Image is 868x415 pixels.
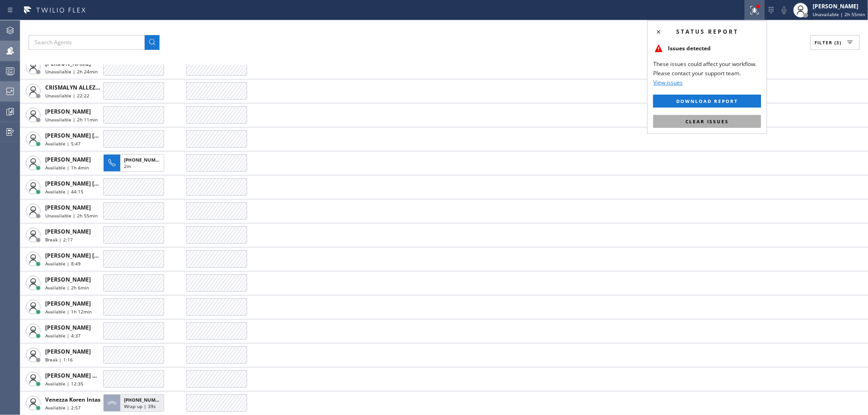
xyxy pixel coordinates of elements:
button: Mute [778,4,791,17]
span: Available | 5:47 [45,140,81,147]
span: Available | 1h 12min [45,308,92,315]
span: Unavailable | 2h 11min [45,116,98,123]
div: [PERSON_NAME] [813,2,865,10]
span: Break | 1:16 [45,356,73,363]
button: [PHONE_NUMBER]Wrap up | 39s [103,391,167,415]
span: Filter (3) [815,39,841,46]
span: Available | 2h 6min [45,284,89,291]
span: [PERSON_NAME] [PERSON_NAME] Dahil [45,252,154,259]
span: Available | 4:37 [45,332,81,339]
span: [PERSON_NAME] [45,156,91,163]
span: [PERSON_NAME] [45,276,91,283]
span: CRISMALYN ALLEZER [45,84,102,91]
span: Unavailable | 2h 24min [45,68,98,75]
span: Venezza Koren Intas [45,396,100,403]
span: Unavailable | 2h 55min [813,11,865,18]
button: [PHONE_NUMBER]2m [103,151,167,174]
span: Break | 2:17 [45,236,73,243]
span: [PERSON_NAME] [45,228,91,235]
span: Wrap up | 39s [124,403,156,409]
span: Available | 2:57 [45,404,81,411]
span: [PERSON_NAME] [45,204,91,211]
span: Unavailable | 2h 55min [45,212,98,219]
span: [PERSON_NAME] [45,108,91,115]
span: Available | 1h 4min [45,164,89,171]
span: [PHONE_NUMBER] [124,397,166,403]
span: 2m [124,163,131,169]
span: Unavailable | 22:22 [45,92,89,99]
span: [PHONE_NUMBER] [124,156,166,163]
input: Search Agents [29,35,145,50]
span: Available | 8:49 [45,260,81,267]
button: Filter (3) [810,35,860,50]
span: Available | 44:15 [45,188,83,195]
span: [PERSON_NAME] [45,300,91,307]
span: [PERSON_NAME] [PERSON_NAME] [45,132,138,139]
span: Available | 12:35 [45,380,83,387]
span: [PERSON_NAME] [45,324,91,331]
span: [PERSON_NAME] [45,348,91,355]
span: [PERSON_NAME] [PERSON_NAME] [45,180,138,187]
span: [PERSON_NAME] Guingos [45,372,115,379]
